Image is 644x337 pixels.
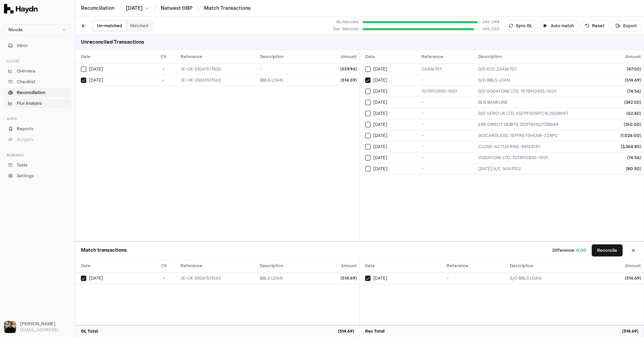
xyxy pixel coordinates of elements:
[181,276,254,281] div: JE-UK-23061517562
[4,113,71,124] div: Apps
[373,89,387,94] span: [DATE]
[81,5,114,12] a: Reconciliation
[152,78,175,83] div: ✓
[581,20,609,31] button: Reset
[180,54,202,59] span: Reference
[181,263,202,269] span: Reference
[365,89,370,94] button: Select reconciliation transaction 25960
[373,66,387,72] span: [DATE]
[478,133,604,138] div: GOCARDLESS, JEFFREYSHENR-ZZNP2
[478,78,604,83] div: S/O BBLS LOAN
[505,20,537,31] button: Sync GL
[365,122,370,127] button: Select reconciliation transaction 26102
[373,144,387,149] span: [DATE]
[373,133,387,138] span: [DATE]
[260,54,283,59] span: Description
[609,78,641,83] div: (514.69)
[576,248,586,253] span: 0.00
[476,152,607,163] td: VODAFONE LTD, 7073910835-1001
[373,276,387,281] span: [DATE]
[76,35,150,50] h3: Unreconciled Transactions
[483,27,499,32] span: 245 / 255
[17,126,34,132] span: Reports
[365,263,375,269] span: Date
[4,56,71,66] div: Close
[126,21,152,30] button: Matched
[152,66,175,72] div: ✓
[150,259,178,273] th: Clr
[81,54,91,59] span: Date
[373,111,387,116] span: [DATE]
[592,244,623,256] button: Reconcile
[476,86,607,97] td: D/D VODAFONE LTD, 7073910835-1001
[478,122,604,127] div: EBS DIRECT DEBITS, DO174010/7738684
[373,78,387,83] span: [DATE]
[609,89,641,94] div: (74.56)
[609,100,641,105] div: (342.50)
[20,327,71,333] p: [EMAIL_ADDRESS]
[373,166,387,172] span: [DATE]
[4,150,71,160] div: Manage
[8,27,22,33] span: Nivoda
[539,20,578,31] button: Auto match
[257,273,313,284] td: BBLS LOAN
[609,166,641,172] div: (80.50)
[4,99,71,108] a: Flux Analysis
[81,276,86,281] button: Select GL transaction 7687730
[338,328,354,334] span: (514.69)
[204,5,251,12] a: Match Transactions
[332,19,358,25] span: GL Matched
[476,63,607,75] td: D/D ICO, ZA436707
[93,21,126,30] button: Un-matched
[478,100,604,105] div: BLN BANKLINE
[365,328,385,334] span: Rec Total:
[161,5,193,11] a: Natwest GBP
[89,78,103,83] span: [DATE]
[81,328,99,334] span: GL Total:
[422,78,473,83] div: -
[483,19,499,25] span: 242 / 244
[422,133,473,138] div: -
[17,90,45,96] span: Reconciliation
[118,5,122,11] span: /
[260,66,310,72] div: -
[622,328,638,334] span: (514.69)
[478,66,604,72] div: D/D ICO, ZA436707
[609,122,641,127] div: (150.00)
[422,166,473,172] div: -
[365,66,370,72] button: Select reconciliation transaction 25944
[609,144,641,149] div: (3,364.85)
[17,162,28,168] span: Tasks
[4,160,71,170] a: Tasks
[422,111,473,116] div: -
[257,75,313,86] td: BBLS LOAN
[365,78,370,83] button: Select reconciliation transaction 25940
[422,122,473,127] div: -
[316,78,357,83] div: (514.69)
[419,63,476,75] td: ZA436707
[422,54,443,59] span: Reference
[4,77,71,87] a: Checklist
[260,263,283,269] span: Description
[341,54,357,59] span: Amount
[507,273,591,284] td: S/O BBLS LOAN
[180,78,254,83] div: JE-UK-23061517562
[4,66,71,76] a: Overview
[161,5,193,12] a: Natwest GBP
[153,276,175,281] div: ✓
[510,263,533,269] span: Description
[17,43,28,49] span: Inbox
[365,54,375,59] span: Date
[81,78,86,83] button: Select GL transaction 7687730
[609,133,641,138] div: (1,026.00)
[476,108,607,119] td: D/D XERO UK LTD, 6QTPF00MTC4L2GDMW7
[178,75,257,86] td: JE-UK-23061517562
[4,41,71,50] button: Inbox
[422,66,473,72] div: ZA436707
[478,111,604,116] div: D/D XERO UK LTD, 6QTPF00MTC4L2GDMW7
[373,100,387,105] span: [DATE]
[4,24,71,36] button: Nivoda
[365,111,370,116] button: Select reconciliation transaction 26056
[447,276,504,281] div: -
[81,5,251,12] nav: breadcrumb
